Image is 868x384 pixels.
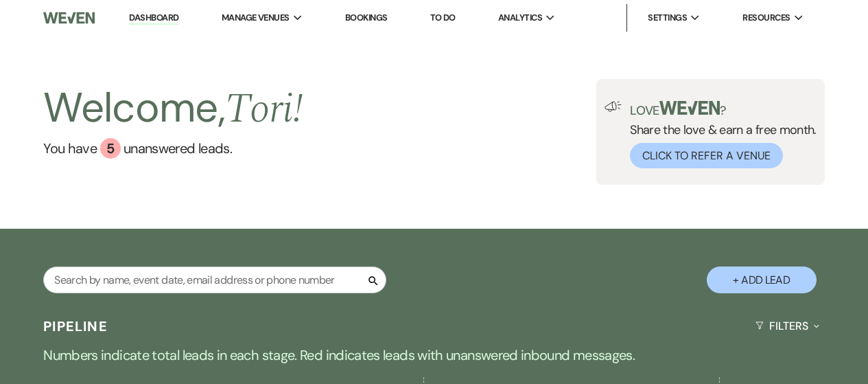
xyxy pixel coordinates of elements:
[100,138,121,159] div: 5
[43,317,108,336] h3: Pipeline
[498,11,542,25] span: Analytics
[345,12,388,23] a: Bookings
[129,12,178,25] a: Dashboard
[659,101,720,115] img: weven-logo-green.svg
[43,3,94,32] img: Weven Logo
[43,138,303,159] a: You have 5 unanswered leads.
[43,267,386,293] input: Search by name, event date, email address or phone number
[225,78,303,141] span: Tori !
[630,143,783,168] button: Click to Refer a Venue
[43,79,303,138] h2: Welcome,
[222,11,290,25] span: Manage Venues
[742,11,790,25] span: Resources
[648,11,687,25] span: Settings
[622,101,817,168] div: Share the love & earn a free month.
[630,101,817,117] p: Love ?
[605,101,622,112] img: loud-speaker-illustration.svg
[430,12,456,23] a: To Do
[750,308,825,344] button: Filters
[707,267,817,293] button: + Add Lead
